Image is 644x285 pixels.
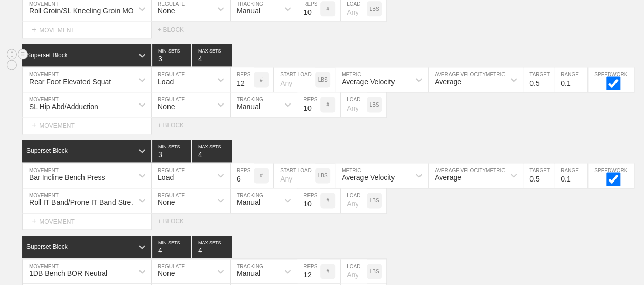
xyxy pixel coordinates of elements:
[237,102,260,111] div: Manual
[237,198,260,206] div: Manual
[26,51,68,59] div: Superset Block
[274,163,315,188] input: Any
[158,218,193,225] div: + BLOCK
[29,102,98,111] div: SL Hip Abd/Adduction
[26,243,68,250] div: Superset Block
[29,198,139,206] div: Roll IT Band/Prone IT Band Stretch
[274,67,315,92] input: Any
[370,269,379,274] p: LBS
[22,117,152,134] div: MOVEMENT
[192,140,232,162] input: None
[326,198,329,203] p: #
[326,269,329,274] p: #
[237,269,260,277] div: Manual
[318,77,328,83] p: LBS
[370,6,379,12] p: LBS
[461,167,644,285] iframe: Chat Widget
[370,102,379,108] p: LBS
[342,173,395,182] div: Average Velocity
[158,173,174,182] div: Load
[341,92,367,117] input: Any
[32,217,36,225] span: +
[341,188,367,213] input: Any
[192,236,232,258] input: None
[158,77,174,86] div: Load
[326,102,329,108] p: #
[260,173,263,178] p: #
[32,25,36,34] span: +
[29,7,138,15] div: Roll Groin/SL Kneeling Groin MOB
[158,122,193,129] div: + BLOCK
[29,173,105,182] div: Bar Incline Bench Press
[326,6,329,12] p: #
[435,173,461,182] div: Average
[29,77,111,86] div: Rear Foot Elevated Squat
[29,269,107,277] div: 1DB Bench BOR Neutral
[32,121,36,129] span: +
[158,26,193,33] div: + BLOCK
[158,269,175,277] div: None
[22,21,152,38] div: MOVEMENT
[22,213,152,230] div: MOVEMENT
[370,198,379,203] p: LBS
[260,77,263,83] p: #
[192,44,232,66] input: None
[158,198,175,206] div: None
[237,7,260,15] div: Manual
[158,102,175,111] div: None
[341,259,367,283] input: Any
[435,77,461,86] div: Average
[158,7,175,15] div: None
[342,77,395,86] div: Average Velocity
[318,173,328,178] p: LBS
[26,147,68,154] div: Superset Block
